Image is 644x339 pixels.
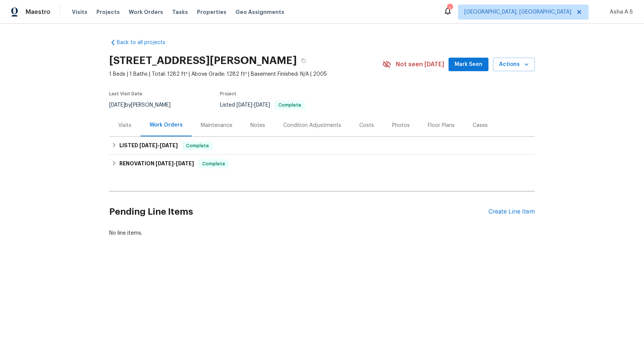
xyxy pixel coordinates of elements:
h6: RENOVATION [119,159,194,168]
span: Tasks [172,9,188,15]
span: Listed [220,102,305,108]
button: Copy Address [297,54,310,67]
h2: [STREET_ADDRESS][PERSON_NAME] [109,57,297,64]
div: by [PERSON_NAME] [109,101,180,110]
span: Actions [499,60,529,69]
button: Actions [493,58,535,72]
div: Work Orders [150,121,183,129]
span: - [139,143,178,148]
span: Last Visit Date [109,92,142,96]
span: Complete [183,142,212,150]
span: Maestro [26,8,50,16]
div: Create Line Item [488,208,535,215]
h6: LISTED [119,141,178,150]
span: - [237,102,270,108]
div: Condition Adjustments [283,122,341,129]
div: Cases [473,122,488,129]
span: [DATE] [237,102,252,108]
span: Project [220,92,237,96]
span: Complete [275,103,304,107]
span: [DATE] [156,161,174,166]
div: Maintenance [201,122,232,129]
div: 1 [447,5,452,12]
a: Back to all projects [109,39,182,46]
span: Visits [72,8,87,16]
div: Visits [118,122,131,129]
span: Projects [96,8,120,16]
span: Properties [197,8,226,16]
div: No line items. [109,229,535,237]
div: LISTED [DATE]-[DATE]Complete [109,137,535,155]
span: [GEOGRAPHIC_DATA], [GEOGRAPHIC_DATA] [464,8,571,16]
span: [DATE] [160,143,178,148]
span: Complete [199,160,228,168]
span: 1 Beds | 1 Baths | Total: 1282 ft² | Above Grade: 1282 ft² | Basement Finished: N/A | 2005 [109,70,382,78]
span: Work Orders [129,8,163,16]
span: Mark Seen [455,60,482,69]
div: Notes [250,122,265,129]
button: Mark Seen [449,58,488,72]
span: [DATE] [109,102,125,108]
span: [DATE] [176,161,194,166]
span: [DATE] [139,143,157,148]
span: [DATE] [254,102,270,108]
div: Costs [359,122,374,129]
h2: Pending Line Items [109,194,488,229]
span: Not seen [DATE] [396,61,444,68]
div: Photos [392,122,410,129]
span: Geo Assignments [235,8,284,16]
span: Asha A S [607,8,633,16]
span: - [156,161,194,166]
div: RENOVATION [DATE]-[DATE]Complete [109,155,535,173]
div: Floor Plans [428,122,455,129]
